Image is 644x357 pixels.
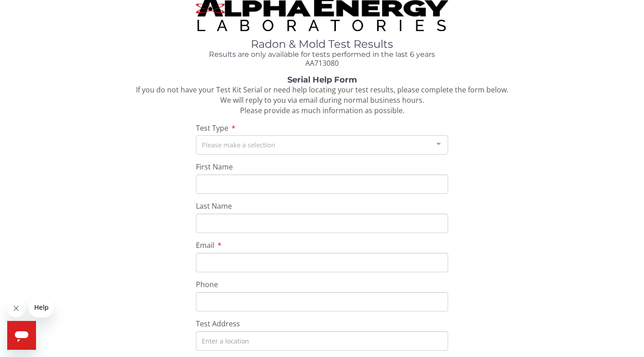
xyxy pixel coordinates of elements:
span: If you do not have your Test Kit Serial or need help locating your test results, please complete ... [136,85,508,115]
span: First Name [196,162,233,172]
h1: Radon & Mold Test Results [196,38,448,50]
input: Enter a location [196,331,448,351]
span: AA713080 [305,58,339,68]
iframe: Message from company [29,297,53,317]
span: Last Name [196,201,232,211]
h4: Results are only available for tests performed in the last 6 years [196,50,448,59]
span: Test Address [196,319,240,329]
span: Email [196,240,214,250]
strong: Serial Help Form [287,75,357,85]
iframe: Button to launch messaging window [7,321,36,350]
span: Test Type [196,123,228,133]
span: Phone [196,279,218,289]
span: Please make a selection [202,139,275,150]
iframe: Close message [7,299,25,317]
